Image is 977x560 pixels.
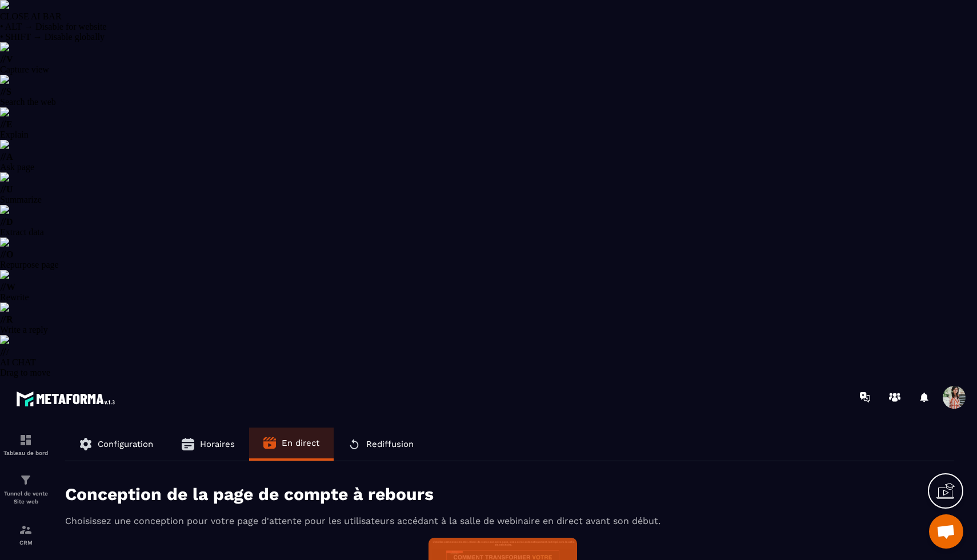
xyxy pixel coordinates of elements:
span: Configuration [98,439,153,449]
button: Horaires [167,428,249,461]
p: Choisissez une conception pour votre page d'attente pour les utilisateurs accédant à la salle de ... [65,515,954,526]
img: formation [19,433,33,447]
a: formationformationCRM [3,514,49,554]
button: En direct [249,428,334,458]
img: formation [19,523,33,537]
p: Tableau de bord [3,450,49,456]
p: Conception de la page de compte à rebours [65,484,434,504]
p: Tunnel de vente Site web [3,490,49,506]
span: Rediffusion [366,439,414,449]
img: formation [19,473,33,487]
span: En direct [282,438,319,448]
p: CRM [3,539,49,546]
div: Ouvrir le chat [929,514,963,549]
img: logo [16,388,119,409]
button: Configuration [65,428,167,461]
a: formationformationTableau de bord [3,425,49,465]
span: Horaires [200,439,235,449]
button: Rediffusion [334,428,428,461]
a: formationformationTunnel de vente Site web [3,465,49,514]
